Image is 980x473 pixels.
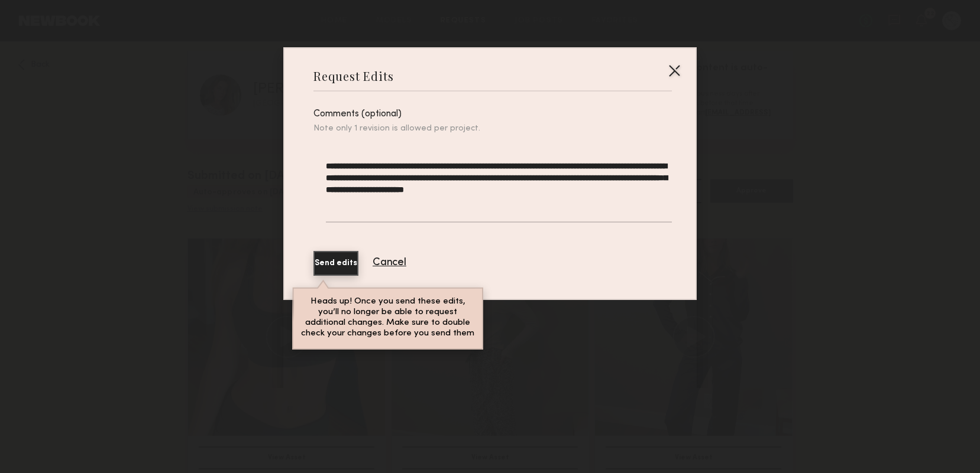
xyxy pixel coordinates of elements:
[373,257,406,268] button: Cancel
[301,296,474,338] p: Heads up! Once you send these edits, you’ll no longer be able to request additional changes. Make...
[313,251,358,276] button: Send edits
[313,124,672,134] div: Note only 1 revision is allowed per project.
[313,68,393,84] div: Request Edits
[313,109,672,119] div: Comments (optional)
